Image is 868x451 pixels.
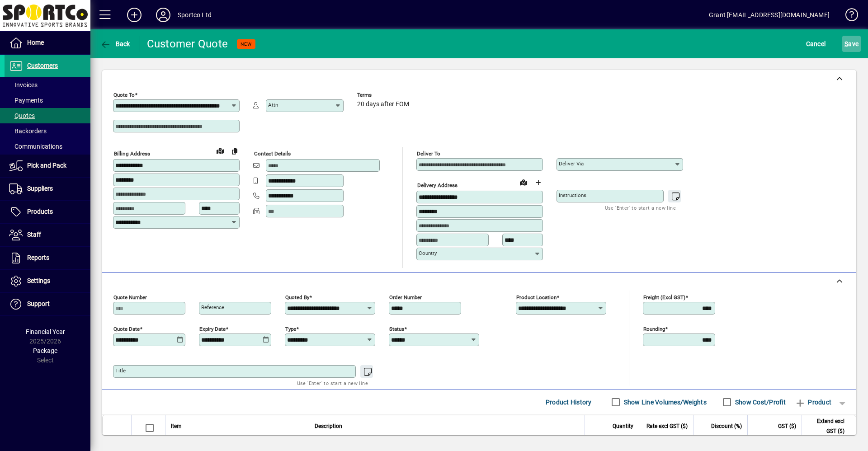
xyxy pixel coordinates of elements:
[733,398,786,407] label: Show Cost/Profit
[419,250,437,256] mat-label: Country
[5,108,90,123] a: Quotes
[100,40,130,47] span: Back
[790,394,836,410] button: Product
[559,160,584,167] mat-label: Deliver via
[27,162,66,169] span: Pick and Pack
[804,36,828,52] button: Cancel
[844,40,848,47] span: S
[27,254,49,261] span: Reports
[90,36,140,52] app-page-header-button: Back
[389,325,404,332] mat-label: Status
[5,270,90,292] a: Settings
[643,294,685,300] mat-label: Freight (excl GST)
[5,247,90,269] a: Reports
[709,8,830,22] div: Grant [EMAIL_ADDRESS][DOMAIN_NAME]
[178,8,212,22] div: Sportco Ltd
[147,37,228,51] div: Customer Quote
[417,150,440,157] mat-label: Deliver To
[5,139,90,154] a: Communications
[9,127,47,135] span: Backorders
[241,41,252,47] span: NEW
[5,224,90,246] a: Staff
[531,175,545,190] button: Choose address
[26,328,65,335] span: Financial Year
[5,201,90,223] a: Products
[5,77,90,93] a: Invoices
[795,395,831,409] span: Product
[171,421,182,431] span: Item
[605,202,676,213] mat-hint: Use 'Enter' to start a new line
[546,395,592,409] span: Product History
[297,378,368,388] mat-hint: Use 'Enter' to start a new line
[542,394,595,410] button: Product History
[643,325,665,332] mat-label: Rounding
[199,325,226,332] mat-label: Expiry date
[646,421,688,431] span: Rate excl GST ($)
[213,143,227,158] a: View on map
[357,92,411,98] span: Terms
[9,97,43,104] span: Payments
[113,92,135,98] mat-label: Quote To
[778,421,796,431] span: GST ($)
[844,37,859,51] span: ave
[27,231,41,238] span: Staff
[268,102,278,108] mat-label: Attn
[5,293,90,315] a: Support
[201,304,224,310] mat-label: Reference
[113,325,140,332] mat-label: Quote date
[559,192,586,198] mat-label: Instructions
[807,416,844,436] span: Extend excl GST ($)
[27,277,50,284] span: Settings
[285,325,296,332] mat-label: Type
[9,143,62,150] span: Communications
[120,7,149,23] button: Add
[842,36,861,52] button: Save
[9,112,35,119] span: Quotes
[5,155,90,177] a: Pick and Pack
[5,178,90,200] a: Suppliers
[711,421,742,431] span: Discount (%)
[5,93,90,108] a: Payments
[115,367,126,374] mat-label: Title
[315,421,342,431] span: Description
[27,208,53,215] span: Products
[5,32,90,54] a: Home
[285,294,309,300] mat-label: Quoted by
[516,175,531,189] a: View on map
[27,300,50,307] span: Support
[149,7,178,23] button: Profile
[613,421,633,431] span: Quantity
[5,123,90,139] a: Backorders
[33,347,57,354] span: Package
[27,62,58,69] span: Customers
[806,37,826,51] span: Cancel
[227,144,242,158] button: Copy to Delivery address
[516,294,557,300] mat-label: Product location
[98,36,132,52] button: Back
[27,185,53,192] span: Suppliers
[113,294,147,300] mat-label: Quote number
[27,39,44,46] span: Home
[389,294,422,300] mat-label: Order number
[9,81,38,89] span: Invoices
[839,2,857,31] a: Knowledge Base
[357,101,409,108] span: 20 days after EOM
[622,398,707,407] label: Show Line Volumes/Weights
